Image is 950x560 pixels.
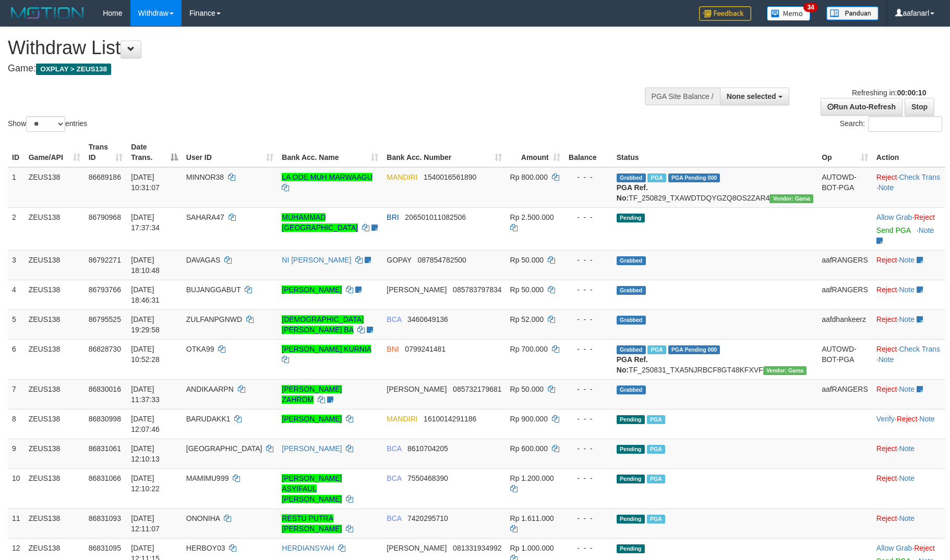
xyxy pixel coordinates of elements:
a: Note [899,385,915,393]
td: · · [872,167,945,208]
span: Pending [617,445,645,454]
span: Copy 085783797834 to clipboard [453,285,501,294]
span: [DATE] 18:46:31 [131,285,160,304]
span: BNI [387,345,399,353]
span: ZULFANPGNWD [186,315,242,323]
span: Copy 085732179681 to clipboard [453,385,501,393]
span: OXPLAY > ZEUS138 [36,64,111,75]
div: - - - [569,384,608,394]
a: Reject [876,345,897,353]
td: 8 [8,409,25,439]
button: None selected [720,88,789,105]
td: ZEUS138 [25,207,85,250]
a: Check Trans [899,173,940,181]
a: LA ODE MUH MARWAAGU [282,173,372,181]
span: 86831061 [89,444,121,453]
td: ZEUS138 [25,250,85,280]
div: - - - [569,344,608,354]
span: Marked by aafkaynarin [647,173,666,182]
td: AUTOWD-BOT-PGA [817,339,872,379]
a: Note [899,285,915,294]
span: BCA [387,315,401,323]
td: aafRANGERS [817,280,872,309]
a: Allow Grab [876,213,912,221]
td: aafRANGERS [817,379,872,409]
span: ANDIKAARPN [186,385,234,393]
th: Status [612,138,817,167]
select: Showentries [26,116,65,132]
span: Grabbed [617,286,646,295]
span: Grabbed [617,316,646,325]
span: · [876,213,914,221]
span: Pending [617,475,645,483]
span: Rp 1.200.000 [510,474,554,482]
td: · [872,468,945,508]
span: Rp 50.000 [510,385,544,393]
td: ZEUS138 [25,339,85,379]
a: Reject [876,474,897,482]
td: 6 [8,339,25,379]
span: BRI [387,213,399,221]
b: PGA Ref. No: [617,355,648,374]
div: - - - [569,414,608,424]
span: [PERSON_NAME] [387,544,447,552]
span: · [876,544,914,552]
span: MANDIRI [387,415,417,423]
div: - - - [569,255,608,265]
a: Note [899,474,915,482]
span: PGA Pending [668,345,720,354]
div: - - - [569,314,608,325]
a: Reject [876,173,897,181]
span: 86831093 [89,514,121,522]
span: 86792271 [89,256,121,264]
td: 1 [8,167,25,208]
span: PGA Pending [668,173,720,182]
th: Bank Acc. Number: activate to sort column ascending [382,138,506,167]
td: 7 [8,379,25,409]
span: [DATE] 12:07:46 [131,415,160,433]
td: · [872,207,945,250]
span: 34 [803,3,817,12]
a: Reject [897,415,918,423]
span: 86689186 [89,173,121,181]
td: ZEUS138 [25,280,85,309]
span: 86793766 [89,285,121,294]
span: Grabbed [617,345,646,354]
td: ZEUS138 [25,409,85,439]
a: Note [919,415,935,423]
a: Note [899,315,915,323]
span: 86828730 [89,345,121,353]
a: Verify [876,415,895,423]
span: Grabbed [617,256,646,265]
span: Marked by aafnoeunsreypich [647,515,665,524]
a: MUHAMMAD [GEOGRAPHIC_DATA] [282,213,358,232]
img: MOTION_logo.png [8,5,87,21]
td: ZEUS138 [25,439,85,468]
span: Rp 700.000 [510,345,548,353]
span: 86830016 [89,385,121,393]
span: [PERSON_NAME] [387,385,447,393]
span: Copy 1610014291186 to clipboard [424,415,476,423]
span: Vendor URL: https://trx31.1velocity.biz [763,366,807,375]
td: 9 [8,439,25,468]
a: [PERSON_NAME] ZAHROM [282,385,342,404]
span: Pending [617,415,645,424]
img: Button%20Memo.svg [767,6,811,21]
span: ONONIHA [186,514,220,522]
a: [PERSON_NAME] ASYIFAUL [PERSON_NAME] [282,474,342,503]
a: Run Auto-Refresh [821,98,903,116]
div: - - - [569,443,608,454]
a: Send PGA [876,226,910,234]
span: [DATE] 11:37:33 [131,385,160,404]
a: Reject [914,213,935,221]
a: Allow Grab [876,544,912,552]
span: Copy 081331934992 to clipboard [453,544,501,552]
span: Copy 1540016561890 to clipboard [424,173,476,181]
a: RESTU PUTRA [PERSON_NAME] [282,514,342,533]
span: Rp 52.000 [510,315,544,323]
span: Marked by aafnoeunsreypich [647,445,665,454]
a: Reject [914,544,935,552]
td: TF_250829_TXAWDTDQYGZQ8OS2ZAR4 [612,167,817,208]
td: 5 [8,309,25,339]
span: 86790968 [89,213,121,221]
